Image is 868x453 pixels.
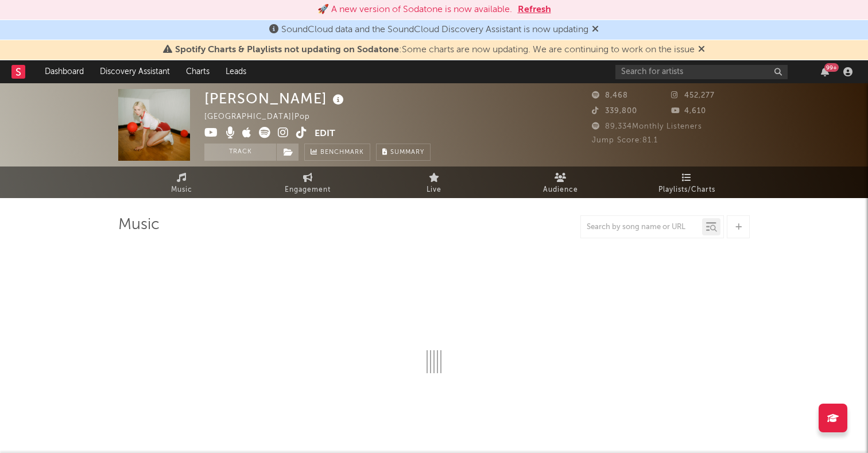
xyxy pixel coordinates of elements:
[390,149,424,156] span: Summary
[92,60,178,83] a: Discovery Assistant
[281,25,588,34] span: SoundCloud data and the SoundCloud Discovery Assistant is now updating
[497,167,623,198] a: Audience
[592,137,658,144] span: Jump Score: 81.1
[175,45,695,55] span: : Some charts are now updating. We are continuing to work on the issue
[37,60,92,83] a: Dashboard
[543,183,578,197] span: Audience
[285,183,331,197] span: Engagement
[592,123,702,130] span: 89,334 Monthly Listeners
[427,183,441,197] span: Live
[204,144,276,161] button: Track
[824,63,839,72] div: 99 +
[178,60,218,83] a: Charts
[671,107,706,115] span: 4,610
[175,45,399,55] span: Spotify Charts & Playlists not updating on Sodatone
[671,92,715,99] span: 452,277
[376,144,431,161] button: Summary
[320,146,364,160] span: Benchmark
[592,92,628,99] span: 8,468
[118,167,245,198] a: Music
[317,3,512,17] div: 🚀 A new version of Sodatone is now available.
[518,3,551,17] button: Refresh
[315,127,335,141] button: Edit
[592,107,637,115] span: 339,800
[171,183,192,197] span: Music
[304,144,370,161] a: Benchmark
[821,67,829,76] button: 99+
[658,183,715,197] span: Playlists/Charts
[371,167,497,198] a: Live
[581,223,702,232] input: Search by song name or URL
[698,45,705,55] span: Dismiss
[623,167,750,198] a: Playlists/Charts
[245,167,371,198] a: Engagement
[204,110,323,124] div: [GEOGRAPHIC_DATA] | Pop
[615,65,788,79] input: Search for artists
[218,60,254,83] a: Leads
[204,89,347,108] div: [PERSON_NAME]
[592,25,599,34] span: Dismiss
